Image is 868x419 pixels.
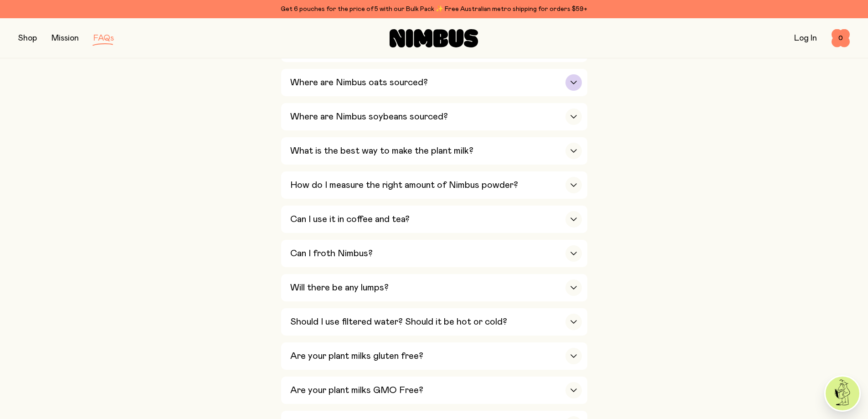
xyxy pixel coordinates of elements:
a: FAQs [93,34,114,42]
button: Can I use it in coffee and tea? [281,206,587,233]
h3: Are your plant milks GMO Free? [290,385,423,396]
button: Where are Nimbus soybeans sourced? [281,103,587,130]
h3: What is the best way to make the plant milk? [290,145,473,156]
h3: Should I use filtered water? Should it be hot or cold? [290,316,507,327]
button: What is the best way to make the plant milk? [281,137,587,165]
h3: Where are Nimbus soybeans sourced? [290,111,448,122]
button: Can I froth Nimbus? [281,240,587,267]
div: Get 6 pouches for the price of 5 with our Bulk Pack ✨ Free Australian metro shipping for orders $59+ [18,4,850,15]
h3: Can I use it in coffee and tea? [290,214,410,225]
h3: Can I froth Nimbus? [290,248,373,259]
button: Will there be any lumps? [281,274,587,301]
button: Where are Nimbus oats sourced? [281,69,587,96]
img: agent [826,377,859,410]
button: How do I measure the right amount of Nimbus powder? [281,171,587,199]
button: Are your plant milks gluten free? [281,342,587,370]
button: Should I use filtered water? Should it be hot or cold? [281,308,587,336]
h3: Will there be any lumps? [290,282,389,293]
a: Mission [51,34,79,42]
button: Are your plant milks GMO Free? [281,377,587,404]
h3: Are your plant milks gluten free? [290,351,423,362]
a: Log In [794,34,817,42]
h3: How do I measure the right amount of Nimbus powder? [290,180,518,191]
button: 0 [832,29,850,47]
h3: Where are Nimbus oats sourced? [290,77,428,88]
